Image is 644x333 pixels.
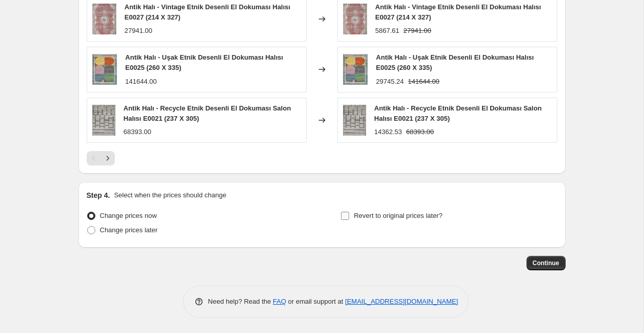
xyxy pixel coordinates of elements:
[533,259,559,267] span: Continue
[404,26,431,36] strike: 27941.00
[406,127,434,137] strike: 68393.00
[375,3,541,21] span: Antik Halı - Vintage Etnik Desenli El Dokuması Halısı E0027 (214 X 327)
[376,53,534,71] span: Antik Halı - Uşak Etnik Desenli El Dokuması Halısı E0025 (260 X 335)
[100,151,115,165] button: Next
[374,127,402,137] div: 14362.53
[343,105,366,136] img: FGH001_RecycleE0021_1_80x.jpg
[92,4,116,34] img: FGH001_VintageE0027_1_80x.jpg
[343,4,367,34] img: FGH001_VintageE0027_1_80x.jpg
[286,298,345,305] span: or email support at
[92,54,117,85] img: FGH001_UsakE0025_1_80x.jpg
[100,226,158,234] span: Change prices later
[125,3,290,21] span: Antik Halı - Vintage Etnik Desenli El Dokuması Halısı E0027 (214 X 327)
[375,26,399,36] div: 5867.61
[124,127,151,137] div: 68393.00
[374,104,542,122] span: Antik Halı - Recycle Etnik Desenli El Dokuması Salon Halısı E0021 (237 X 305)
[125,77,156,87] div: 141644.00
[527,256,566,270] button: Continue
[114,190,226,200] p: Select when the prices should change
[125,26,152,36] div: 27941.00
[273,298,286,305] a: FAQ
[124,104,291,122] span: Antik Halı - Recycle Etnik Desenli El Dokuması Salon Halısı E0021 (237 X 305)
[87,151,115,165] nav: Pagination
[208,298,273,305] span: Need help? Read the
[87,190,110,200] h2: Step 4.
[354,212,442,219] span: Revert to original prices later?
[125,53,283,71] span: Antik Halı - Uşak Etnik Desenli El Dokuması Halısı E0025 (260 X 335)
[376,77,404,87] div: 29745.24
[408,77,439,87] strike: 141644.00
[343,54,368,85] img: FGH001_UsakE0025_1_80x.jpg
[100,212,157,219] span: Change prices now
[345,298,458,305] a: [EMAIL_ADDRESS][DOMAIN_NAME]
[92,105,115,136] img: FGH001_RecycleE0021_1_80x.jpg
